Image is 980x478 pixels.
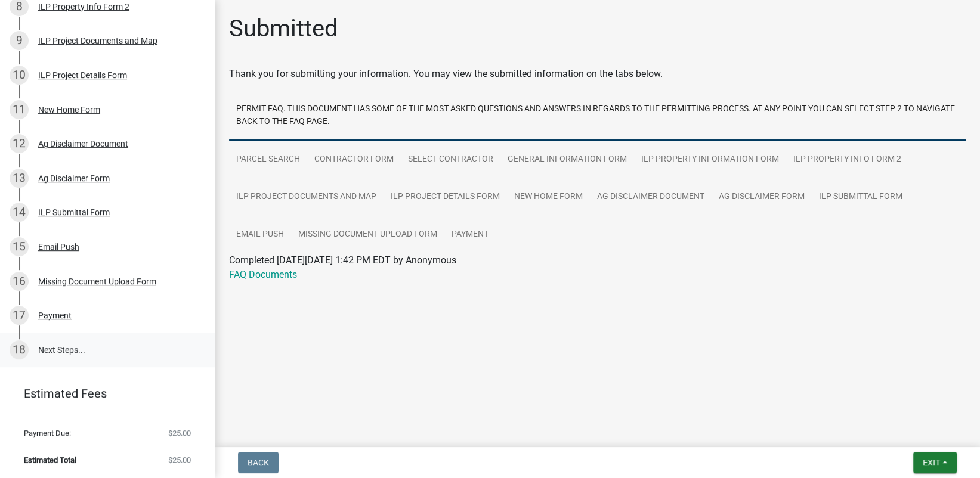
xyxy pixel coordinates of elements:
[38,277,156,285] div: Missing Document Upload Form
[248,458,269,467] span: Back
[10,272,29,291] div: 16
[913,452,957,473] button: Exit
[38,71,127,79] div: ILP Project Details Form
[38,243,79,251] div: Email Push
[38,105,100,114] div: New Home Form
[168,456,191,464] span: $25.00
[10,169,29,188] div: 13
[10,66,29,85] div: 10
[168,429,191,437] span: $25.00
[634,141,786,179] a: ILP Property Information Form
[10,100,29,119] div: 11
[10,31,29,50] div: 9
[229,178,384,216] a: ILP Project Documents and Map
[307,141,401,179] a: Contractor Form
[444,216,496,254] a: Payment
[38,36,157,45] div: ILP Project Documents and Map
[229,269,297,280] a: FAQ Documents
[24,429,71,437] span: Payment Due:
[238,452,279,473] button: Back
[38,208,110,216] div: ILP Submittal Form
[10,237,29,256] div: 15
[10,340,29,359] div: 18
[38,139,128,148] div: Ag Disclaimer Document
[812,178,910,216] a: ILP Submittal Form
[10,203,29,222] div: 14
[38,2,129,11] div: ILP Property Info Form 2
[229,216,291,254] a: Email Push
[786,141,908,179] a: ILP Property Info Form 2
[712,178,812,216] a: Ag Disclaimer Form
[10,306,29,325] div: 17
[923,458,940,467] span: Exit
[229,14,338,43] h1: Submitted
[401,141,500,179] a: Select contractor
[291,216,444,254] a: Missing Document Upload Form
[229,141,307,179] a: Parcel search
[24,456,76,464] span: Estimated Total
[38,174,110,182] div: Ag Disclaimer Form
[229,91,966,141] a: Permit FAQ. This document has some of the most asked questions and answers in regards to the perm...
[10,381,196,405] a: Estimated Fees
[38,311,72,319] div: Payment
[590,178,712,216] a: Ag Disclaimer Document
[507,178,590,216] a: New Home Form
[500,141,634,179] a: General Information Form
[384,178,507,216] a: ILP Project Details Form
[229,67,966,81] div: Thank you for submitting your information. You may view the submitted information on the tabs below.
[229,254,456,266] span: Completed [DATE][DATE] 1:42 PM EDT by Anonymous
[10,134,29,153] div: 12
